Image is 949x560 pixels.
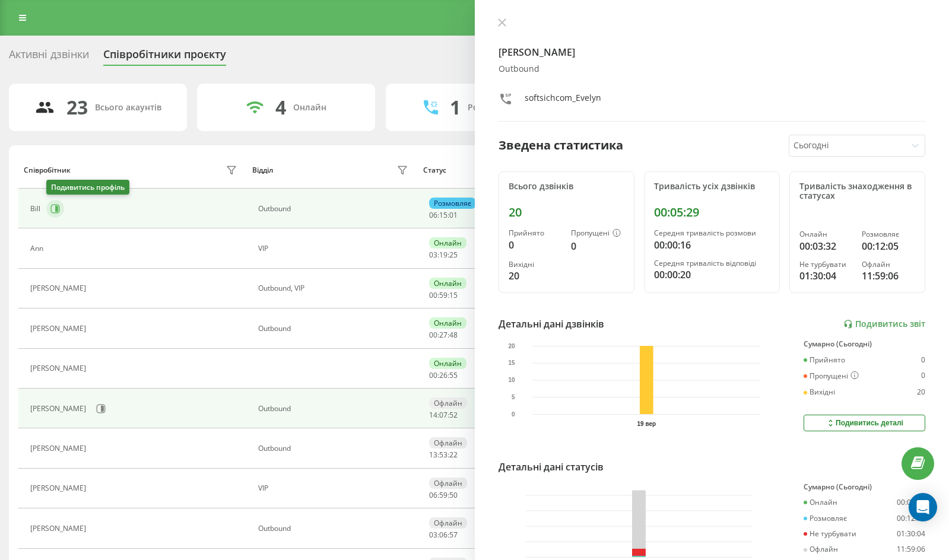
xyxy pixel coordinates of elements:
div: Офлайн [429,517,467,529]
text: 5 [511,394,515,400]
span: 59 [439,490,447,500]
div: Середня тривалість розмови [654,229,770,237]
div: Всього акаунтів [95,103,161,113]
span: 26 [439,370,447,380]
div: Детальні дані статусів [499,460,604,474]
div: Оutbound [258,405,411,413]
div: Оutbound [258,324,411,333]
div: 20 [509,269,562,283]
div: Офлайн [429,397,467,409]
text: 20 [508,343,515,349]
div: 00:00:20 [654,268,770,282]
div: : : [429,251,458,259]
div: Офлайн [429,437,467,448]
span: 52 [449,410,458,420]
div: softsichcom_Evelyn [525,92,601,109]
span: 13 [429,450,437,460]
div: Оutbound [258,524,411,533]
div: : : [429,331,458,339]
div: Середня тривалість відповіді [654,259,770,268]
div: Пропущені [804,371,859,381]
div: Open Intercom Messenger [909,493,937,521]
div: Подивитись деталі [826,418,903,428]
div: Онлайн [429,317,466,329]
div: Тривалість усіх дзвінків [654,182,770,192]
div: 01:30:04 [799,269,853,283]
div: 00:03:32 [799,239,853,253]
span: 27 [439,330,447,340]
div: Bill [30,205,43,213]
div: Тривалість знаходження в статусах [799,182,915,202]
span: 59 [439,290,447,300]
div: 00:05:29 [654,205,770,219]
div: 0 [509,238,562,252]
div: 00:00:16 [654,238,770,252]
div: 4 [275,96,286,119]
div: : : [429,491,458,499]
div: 00:03:32 [897,498,925,507]
div: Прийнято [804,356,845,364]
text: 15 [508,360,515,367]
div: 0 [571,239,624,253]
div: VIP [258,484,411,492]
div: Розмовляє [862,230,915,238]
span: 48 [449,330,458,340]
div: Офлайн [862,260,915,269]
div: 0 [921,356,925,364]
span: 06 [429,490,437,500]
span: 22 [449,450,458,460]
div: [PERSON_NAME] [30,444,89,453]
div: 1 [450,96,461,119]
div: Зведена статистика [499,136,623,154]
span: 25 [449,250,458,260]
span: 06 [429,210,437,220]
div: : : [429,411,458,419]
span: 01 [449,210,458,220]
div: : : [429,291,458,300]
span: 19 [439,250,447,260]
div: [PERSON_NAME] [30,364,89,373]
span: 15 [439,210,447,220]
div: Оutbound [499,64,926,74]
span: 50 [449,490,458,500]
span: 00 [429,330,437,340]
div: Розмовляє [429,198,476,209]
div: Не турбувати [804,530,856,538]
div: [PERSON_NAME] [30,324,89,333]
div: Активні дзвінки [9,48,89,66]
div: Прийнято [509,229,562,237]
div: 20 [509,205,624,219]
div: Офлайн [804,545,838,553]
span: 14 [429,410,437,420]
div: Офлайн [429,478,467,489]
h4: [PERSON_NAME] [499,45,926,59]
div: Сумарно (Сьогодні) [804,483,925,491]
div: Подивитись профіль [46,180,129,195]
div: Відділ [252,166,273,174]
span: 06 [439,530,447,540]
div: : : [429,211,458,219]
span: 55 [449,370,458,380]
span: 00 [429,370,437,380]
div: Не турбувати [799,260,853,269]
div: Співробітники проєкту [103,48,226,66]
a: Подивитись звіт [843,319,925,329]
div: : : [429,451,458,459]
div: Онлайн [799,230,853,238]
div: Всього дзвінків [509,182,624,192]
div: 01:30:04 [897,530,925,538]
div: Пропущені [571,229,624,238]
div: Онлайн [804,498,837,507]
span: 15 [449,290,458,300]
div: Сумарно (Сьогодні) [804,340,925,348]
div: Співробітник [24,166,71,174]
div: [PERSON_NAME] [30,524,89,533]
div: [PERSON_NAME] [30,405,89,413]
div: Розмовляють [468,103,525,113]
span: 00 [429,290,437,300]
div: : : [429,371,458,380]
div: Вихідні [509,260,562,269]
span: 57 [449,530,458,540]
text: 19 вер [637,421,656,427]
span: 03 [429,250,437,260]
